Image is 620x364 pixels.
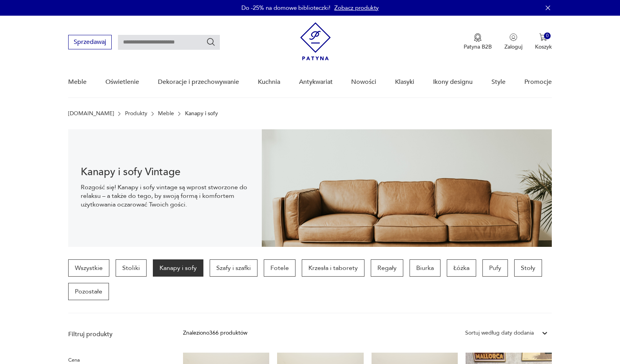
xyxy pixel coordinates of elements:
a: Pufy [482,259,508,277]
a: Meble [68,67,87,97]
a: Sprzedawaj [68,40,112,45]
a: Style [491,67,506,97]
a: Pozostałe [68,283,109,300]
div: Sortuj według daty dodania [465,329,534,337]
a: Antykwariat [299,67,333,97]
button: 0Koszyk [535,33,552,51]
a: Szafy i szafki [210,259,257,277]
a: Stoliki [116,259,147,277]
a: Klasyki [395,67,414,97]
a: Zobacz produkty [334,4,379,12]
a: Regały [371,259,403,277]
a: Ikona medaluPatyna B2B [464,33,492,51]
a: Dekoracje i przechowywanie [158,67,239,97]
button: Zaloguj [504,33,522,51]
p: Do -25% na domowe biblioteczki! [241,4,330,12]
p: Kanapy i sofy [185,110,218,117]
h1: Kanapy i sofy Vintage [81,167,249,177]
a: Stoły [514,259,542,277]
a: Biurka [410,259,441,277]
a: Kanapy i sofy [153,259,203,277]
button: Szukaj [206,37,216,47]
img: 4dcd11543b3b691785adeaf032051535.jpg [262,129,552,247]
a: Nowości [351,67,376,97]
a: Ikony designu [433,67,473,97]
img: Ikona koszyka [539,33,547,41]
div: Znaleziono 366 produktów [183,329,247,337]
a: Fotele [264,259,295,277]
a: Meble [158,110,174,117]
img: Ikonka użytkownika [509,33,517,41]
img: Ikona medalu [474,33,482,42]
a: [DOMAIN_NAME] [68,110,114,117]
a: Produkty [125,110,147,117]
p: Filtruj produkty [68,330,164,339]
a: Promocje [524,67,552,97]
div: 0 [544,33,551,39]
a: Wszystkie [68,259,109,277]
p: Patyna B2B [464,43,492,51]
a: Oświetlenie [105,67,139,97]
a: Łóżka [447,259,476,277]
button: Sprzedawaj [68,35,112,49]
button: Patyna B2B [464,33,492,51]
p: Zaloguj [504,43,522,51]
p: Rozgość się! Kanapy i sofy vintage są wprost stworzone do relaksu – a także do tego, by swoją for... [81,183,249,209]
img: Patyna - sklep z meblami i dekoracjami vintage [300,22,331,60]
a: Kuchnia [258,67,280,97]
a: Krzesła i taborety [302,259,364,277]
p: Koszyk [535,43,552,51]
